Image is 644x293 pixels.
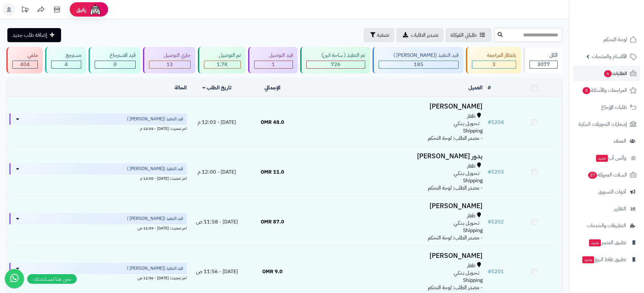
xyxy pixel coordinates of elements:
span: السلات المتروكة [587,170,627,179]
div: اخر تحديث: [DATE] - 12:03 م [9,125,187,131]
div: 726 [307,61,365,68]
a: مسترجع 4 [44,47,88,73]
a: إضافة طلب جديد [7,28,61,42]
span: ظفار [467,262,475,269]
span: 4 [65,61,68,68]
span: 9.0 OMR [262,268,283,275]
div: 1741 [204,61,240,68]
a: قيد الاسترجاع 0 [87,47,142,73]
a: تم التوصيل 1.7K [197,47,247,73]
span: # [488,268,491,275]
h3: [PERSON_NAME] [303,103,483,110]
span: 1 [272,61,275,68]
span: 0 [114,61,117,68]
a: # [488,84,491,92]
span: 87.0 OMR [261,218,284,226]
div: اخر تحديث: [DATE] - 11:56 ص [9,274,187,281]
span: Shipping [463,276,483,284]
span: 48.0 OMR [261,118,284,126]
span: طلبات الإرجاع [601,103,627,112]
span: ظفار [467,113,475,120]
span: Shipping [463,177,483,184]
a: التقارير [573,201,640,216]
a: تم التنفيذ ( ساحة اتين) 726 [299,47,371,73]
div: 0 [95,61,135,68]
span: 726 [331,61,341,68]
a: تحديثات المنصة [17,3,33,18]
div: بانتظار المراجعة [472,52,516,59]
span: أدوات التسويق [598,187,626,196]
span: ظفار [467,162,475,170]
button: تصفية [364,28,394,42]
a: قيد التوصيل 1 [247,47,299,73]
span: جديد [589,239,601,246]
a: طلبات الإرجاع [573,100,640,115]
div: 1 [255,61,293,68]
a: الكل3077 [522,47,564,73]
td: - مصدر الطلب: لوحة التحكم [300,147,485,197]
span: # [488,218,491,226]
span: [DATE] - 11:56 ص [196,268,238,275]
span: لوحة التحكم [603,35,627,44]
span: تطبيق نقاط البيع [582,255,626,264]
span: Shipping [463,127,483,135]
span: تطبيق المتجر [588,238,626,247]
span: [DATE] - 11:58 ص [196,218,238,226]
span: # [488,168,491,176]
a: #5202 [488,218,504,226]
a: إشعارات التحويلات البنكية [573,116,640,132]
span: قيد التنفيذ ([PERSON_NAME] ) [127,166,183,172]
a: العميل [468,84,483,92]
span: تـحـويـل بـنـكـي [454,170,479,177]
div: 404 [13,61,37,68]
span: تـحـويـل بـنـكـي [454,220,479,227]
span: التقارير [614,204,626,213]
img: logo-2.png [601,5,638,18]
span: 27 [588,172,597,179]
a: طلباتي المُوكلة [445,28,491,42]
div: تم التوصيل [204,52,241,59]
a: تاريخ الطلب [202,84,232,92]
span: 5 [583,87,590,94]
div: اخر تحديث: [DATE] - 11:59 ص [9,224,187,231]
a: العملاء [573,133,640,149]
a: #5203 [488,168,504,176]
span: قيد التنفيذ ([PERSON_NAME] ) [127,116,183,122]
div: 13 [149,61,191,68]
a: #5204 [488,118,504,126]
span: [DATE] - 12:00 م [198,168,236,176]
span: العملاء [614,137,626,146]
td: - مصدر الطلب: لوحة التحكم [300,197,485,247]
span: جديد [596,155,608,162]
span: تصدير الطلبات [411,31,438,39]
a: جاري التوصيل 13 [142,47,197,73]
a: تصدير الطلبات [396,28,444,42]
span: تـحـويـل بـنـكـي [454,269,479,277]
h3: [PERSON_NAME] [303,252,483,259]
a: تطبيق نقاط البيعجديد [573,252,640,267]
div: 4 [51,61,81,68]
span: وآتس آب [595,154,626,162]
a: أدوات التسويق [573,184,640,199]
span: تصفية [377,31,389,39]
h3: [PERSON_NAME] [303,202,483,210]
div: الكل [530,52,558,59]
a: قيد التنفيذ ([PERSON_NAME] ) 185 [371,47,465,73]
span: # [488,118,491,126]
a: التطبيقات والخدمات [573,218,640,233]
div: اخر تحديث: [DATE] - 12:00 م [9,175,187,181]
img: ai-face.png [89,3,102,16]
div: جاري التوصيل [149,52,191,59]
span: إشعارات التحويلات البنكية [578,120,627,129]
span: تـحـويـل بـنـكـي [454,120,479,127]
span: طلباتي المُوكلة [451,31,477,39]
td: - مصدر الطلب: لوحة التحكم [300,98,485,147]
a: وآتس آبجديد [573,150,640,166]
div: 3 [472,61,516,68]
h3: بدور [PERSON_NAME] [303,153,483,160]
span: إضافة طلب جديد [12,31,47,39]
a: السلات المتروكة27 [573,167,640,183]
div: قيد التوصيل [254,52,293,59]
a: بانتظار المراجعة 3 [465,47,522,73]
span: 3077 [537,61,550,68]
